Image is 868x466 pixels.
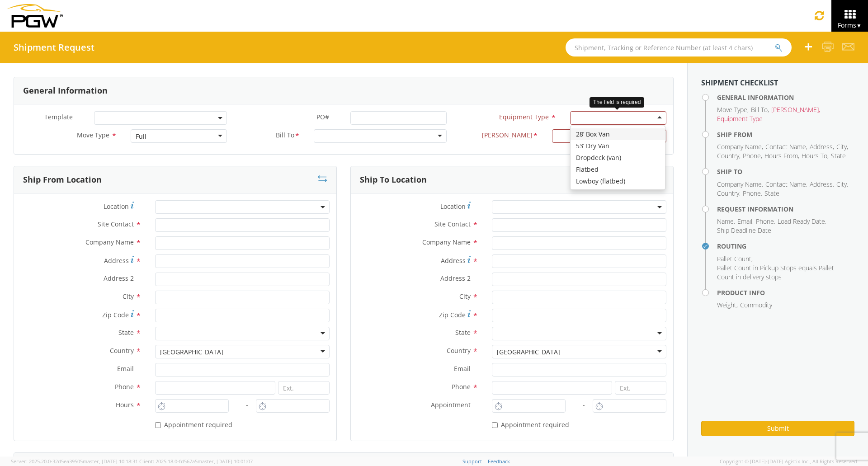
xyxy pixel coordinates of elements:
span: - [246,400,248,409]
span: Pallet Count [717,254,751,263]
label: Appointment required [492,419,571,429]
span: Bill To [751,105,768,114]
span: Address 2 [104,274,134,282]
span: City [836,142,847,151]
input: Shipment, Tracking or Reference Number (at least 4 chars) [566,38,792,56]
span: Bill Code [482,131,533,141]
li: , [737,217,754,226]
li: , [765,180,807,189]
span: Pallet Count in Pickup Stops equals Pallet Count in delivery stops [717,264,834,281]
li: , [717,254,753,264]
span: Forms [838,21,862,29]
div: Flatbed [571,164,665,175]
h4: General Information [717,94,854,101]
span: Email [737,217,752,226]
span: Move Type [717,105,747,114]
h4: Routing [717,243,854,249]
span: Contact Name [765,142,806,151]
li: , [717,151,741,160]
a: Feedback [488,458,510,465]
span: master, [DATE] 10:01:07 [198,458,253,465]
h3: Ship To Location [360,175,427,184]
li: , [810,142,834,151]
span: Company Name [717,180,762,188]
li: , [743,189,762,198]
span: Phone [743,151,761,160]
span: Location [440,202,466,211]
span: - [583,400,585,409]
span: Country [717,151,739,160]
span: State [764,189,779,198]
span: City [836,180,847,188]
span: State [455,328,471,337]
span: Address [810,142,833,151]
h4: Shipment Request [14,42,94,52]
span: Name [717,217,734,226]
span: Company Name [717,142,762,151]
label: Appointment required [155,419,234,429]
div: [GEOGRAPHIC_DATA] [497,348,560,357]
span: Address [810,180,833,188]
span: Template [44,113,73,121]
span: Email [454,364,471,373]
li: , [717,180,763,189]
h4: Ship From [717,131,854,138]
li: , [717,301,738,310]
div: Dropdeck (van) [571,152,665,164]
div: 28’ Box Van [571,128,665,140]
span: Equipment Type [499,113,549,121]
span: Hours From [764,151,798,160]
span: Client: 2025.18.0-fd567a5 [139,458,253,465]
h4: Product Info [717,289,854,296]
img: pgw-form-logo-1aaa8060b1cc70fad034.png [7,4,63,28]
li: , [778,217,826,226]
span: City [459,292,471,301]
span: [PERSON_NAME] [771,105,819,114]
li: , [764,151,799,160]
span: Company Name [85,238,134,246]
span: Ship Deadline Date [717,226,771,235]
span: Country [717,189,739,198]
span: Load Ready Date [778,217,825,226]
span: Site Contact [98,220,134,228]
span: Bill To [276,131,294,141]
input: Appointment required [492,422,498,428]
strong: Shipment Checklist [701,78,778,88]
span: Site Contact [434,220,471,228]
span: Email [117,364,134,373]
input: Ext. [615,381,666,395]
span: Zip Code [439,311,466,319]
span: Location [104,202,129,211]
li: , [836,142,848,151]
li: , [717,217,735,226]
div: Full [136,132,146,141]
span: Copyright © [DATE]-[DATE] Agistix Inc., All Rights Reserved [720,458,857,465]
li: , [717,189,741,198]
span: Company Name [422,238,471,246]
span: State [118,328,134,337]
span: Address [104,256,129,265]
span: Equipment Type [717,114,763,123]
span: Phone [756,217,774,226]
span: PO# [316,113,329,121]
span: Zip Code [102,311,129,319]
span: Phone [115,382,134,391]
div: [GEOGRAPHIC_DATA] [160,348,223,357]
li: , [717,105,749,114]
li: , [756,217,775,226]
h3: General Information [23,86,108,95]
span: Appointment [431,400,471,409]
h4: Ship To [717,168,854,175]
div: 53’ Dry Van [571,140,665,152]
span: Phone [452,382,471,391]
li: , [802,151,829,160]
span: Hours To [802,151,827,160]
span: Server: 2025.20.0-32d5ea39505 [11,458,138,465]
li: , [810,180,834,189]
div: Lowboy (flatbed) [571,175,665,187]
button: Submit [701,421,854,436]
input: Ext. [278,381,330,395]
span: Address 2 [440,274,471,282]
span: master, [DATE] 10:18:31 [83,458,138,465]
span: Country [447,346,471,355]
